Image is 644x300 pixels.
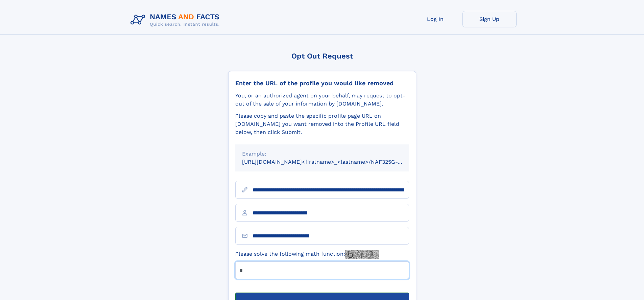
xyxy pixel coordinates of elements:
label: Please solve the following math function: [235,250,379,259]
div: Enter the URL of the profile you would like removed [235,79,409,87]
a: Sign Up [462,11,517,27]
div: You, or an authorized agent on your behalf, may request to opt-out of the sale of your informatio... [235,92,409,108]
a: Log In [408,11,462,27]
div: Example: [242,150,402,158]
small: [URL][DOMAIN_NAME]<firstname>_<lastname>/NAF325G-xxxxxxxx [242,159,422,165]
img: Logo Names and Facts [128,11,225,29]
div: Opt Out Request [228,52,416,60]
div: Please copy and paste the specific profile page URL on [DOMAIN_NAME] you want removed into the Pr... [235,112,409,136]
